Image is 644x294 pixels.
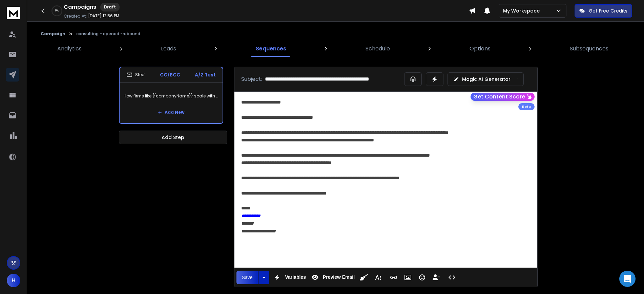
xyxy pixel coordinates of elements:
[366,45,390,53] p: Schedule
[124,87,219,106] p: How firms like {{companyName}} scale with AI tools
[157,41,180,57] a: Leads
[361,41,394,57] a: Schedule
[64,14,87,19] p: Created At:
[7,274,20,287] button: H
[236,271,258,284] button: Save
[160,71,180,78] p: CC/BCC
[256,45,286,53] p: Sequences
[471,93,535,101] button: Get Content Score
[126,72,146,78] div: Step 1
[41,31,65,37] button: Campaign
[445,271,458,284] button: Code View
[88,13,119,19] p: [DATE] 12:56 PM
[462,76,511,83] p: Magic AI Generator
[503,7,542,14] p: My Workspace
[57,45,82,53] p: Analytics
[161,45,176,53] p: Leads
[465,41,495,57] a: Options
[152,106,190,119] button: Add New
[401,271,414,284] button: Insert Image (Ctrl+P)
[321,274,356,280] span: Preview Email
[430,271,443,284] button: Insert Unsubscribe Link
[448,72,524,86] button: Magic AI Generator
[271,271,307,284] button: Variables
[575,4,632,18] button: Get Free Credits
[241,75,262,83] p: Subject:
[372,271,385,284] button: More Text
[570,45,608,53] p: Subsequences
[589,7,627,14] p: Get Free Credits
[7,7,20,19] img: logo
[416,271,429,284] button: Emoticons
[119,131,227,144] button: Add Step
[518,103,535,110] div: Beta
[357,271,370,284] button: Clean HTML
[76,31,140,37] p: consulting - opened -rebound
[470,45,491,53] p: Options
[195,71,216,78] p: A/Z Test
[55,9,59,13] p: 0 %
[100,3,120,12] div: Draft
[566,41,612,57] a: Subsequences
[119,67,223,124] li: Step1CC/BCCA/Z TestHow firms like {{companyName}} scale with AI toolsAdd New
[619,271,636,287] div: Open Intercom Messenger
[309,271,356,284] button: Preview Email
[53,41,86,57] a: Analytics
[64,3,96,11] h1: Campaigns
[252,41,290,57] a: Sequences
[284,274,307,280] span: Variables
